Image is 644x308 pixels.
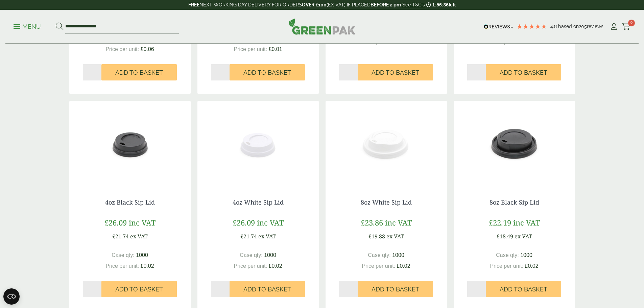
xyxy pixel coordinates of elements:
[397,263,410,269] span: £0.02
[130,233,148,240] span: ex VAT
[500,69,547,76] span: Add to Basket
[432,2,449,7] span: 1:56:36
[230,64,305,80] button: Add to Basket
[368,233,385,240] span: £19.88
[385,217,412,228] span: inc VAT
[622,22,630,32] a: 0
[233,217,255,228] span: £26.09
[358,281,433,297] button: Add to Basket
[610,23,618,30] i: My Account
[622,23,630,30] i: Cart
[500,286,547,293] span: Add to Basket
[240,252,263,258] span: Case qty:
[233,198,284,206] a: 4oz White Sip Lid
[264,252,276,258] span: 1000
[490,198,539,206] a: 8oz Black Sip Lid
[550,24,558,29] span: 4.8
[269,46,282,52] span: £0.01
[587,24,603,29] span: reviews
[497,233,513,240] span: £18.49
[129,217,156,228] span: inc VAT
[14,23,41,31] p: Menu
[513,217,540,228] span: inc VAT
[486,64,561,80] button: Add to Basket
[402,2,425,7] a: See T&C's
[392,252,404,258] span: 1000
[289,18,356,34] img: GreenPak Supplies
[136,252,148,258] span: 1000
[234,263,267,269] span: Price per unit:
[104,217,127,228] span: £26.09
[257,217,284,228] span: inc VAT
[372,69,419,76] span: Add to Basket
[240,233,257,240] span: £21.74
[386,233,404,240] span: ex VAT
[520,252,532,258] span: 1000
[258,233,276,240] span: ex VAT
[141,263,154,269] span: £0.02
[197,101,319,185] img: 4oz White Sip Lid
[115,69,163,76] span: Add to Basket
[115,286,163,293] span: Add to Basket
[105,198,155,206] a: 4oz Black Sip Lid
[490,263,523,269] span: Price per unit:
[486,281,561,297] button: Add to Basket
[454,101,575,185] img: 8oz Black Sip Lid
[234,46,267,52] span: Price per unit:
[326,101,447,185] img: 8oz White Sip Lid
[101,281,177,297] button: Add to Basket
[105,263,139,269] span: Price per unit:
[517,23,547,29] div: 4.79 Stars
[302,2,327,7] strong: OVER £100
[496,252,519,258] span: Case qty:
[361,217,383,228] span: £23.86
[101,64,177,80] button: Add to Basket
[243,69,291,76] span: Add to Basket
[525,263,539,269] span: £0.02
[3,288,20,305] button: Open CMP widget
[141,46,154,52] span: £0.06
[269,263,282,269] span: £0.02
[628,20,635,26] span: 0
[449,2,456,7] span: left
[362,263,395,269] span: Price per unit:
[105,46,139,52] span: Price per unit:
[14,23,41,29] a: Menu
[69,101,191,185] img: 4oz Black Slip Lid
[484,24,513,29] img: REVIEWS.io
[368,252,391,258] span: Case qty:
[112,252,135,258] span: Case qty:
[188,2,199,7] strong: FREE
[361,198,412,206] a: 8oz White Sip Lid
[230,281,305,297] button: Add to Basket
[372,286,419,293] span: Add to Basket
[371,2,401,7] strong: BEFORE 2 pm
[579,24,587,29] span: 205
[112,233,129,240] span: £21.74
[358,64,433,80] button: Add to Basket
[489,217,511,228] span: £22.19
[243,286,291,293] span: Add to Basket
[515,233,532,240] span: ex VAT
[558,24,579,29] span: Based on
